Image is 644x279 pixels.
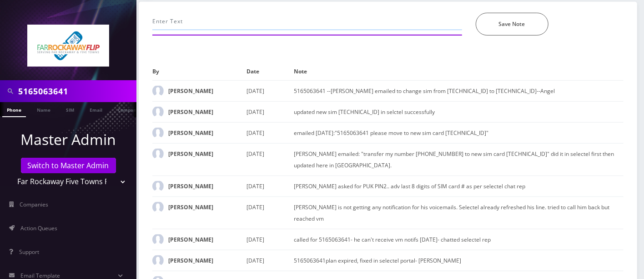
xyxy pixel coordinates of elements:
[247,176,294,196] td: [DATE]
[21,158,116,173] a: Switch to Master Admin
[27,25,109,67] img: Far Rockaway Five Towns Flip
[32,102,55,116] a: Name
[20,224,57,232] span: Action Queues
[294,101,624,122] td: updated new sim [TECHNICAL_ID] in selctel successfully
[247,122,294,143] td: [DATE]
[61,102,79,116] a: SIM
[247,80,294,101] td: [DATE]
[168,182,213,190] strong: [PERSON_NAME]
[247,143,294,176] td: [DATE]
[294,80,624,101] td: 5165063641 --[PERSON_NAME] emailed to change sim from [TECHNICAL_ID] to [TECHNICAL_ID]--Angel
[247,250,294,271] td: [DATE]
[247,196,294,229] td: [DATE]
[247,63,294,80] th: Date
[247,101,294,122] td: [DATE]
[294,229,624,250] td: called for 5165063641- he can't receive vm notifs [DATE]- chatted selectel rep
[168,203,213,211] strong: [PERSON_NAME]
[294,122,624,143] td: emailed [DATE]:"5165063641 please move to new sim card [TECHNICAL_ID]"
[294,250,624,271] td: 5165063641plan expired, fixed in selectel portal- [PERSON_NAME]
[294,143,624,176] td: [PERSON_NAME] emailed: "transfer my number [PHONE_NUMBER] to new sim card [TECHNICAL_ID]" did it ...
[294,176,624,196] td: [PERSON_NAME] asked for PUK PIN2.. adv last 8 digits of SIM card # as per selectel chat rep
[18,83,134,100] input: Search in Company
[85,102,107,116] a: Email
[247,229,294,250] td: [DATE]
[2,102,26,117] a: Phone
[152,13,462,30] input: Enter Text
[152,63,247,80] th: By
[168,150,213,158] strong: [PERSON_NAME]
[294,63,624,80] th: Note
[20,201,49,208] span: Companies
[168,87,213,95] strong: [PERSON_NAME]
[168,129,213,137] strong: [PERSON_NAME]
[168,257,213,264] strong: [PERSON_NAME]
[113,102,144,116] a: Company
[476,13,548,36] button: Save Note
[168,108,213,116] strong: [PERSON_NAME]
[294,196,624,229] td: [PERSON_NAME] is not getting any notification for his voicemails. Selectel already refreshed his ...
[168,236,213,243] strong: [PERSON_NAME]
[19,248,39,256] span: Support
